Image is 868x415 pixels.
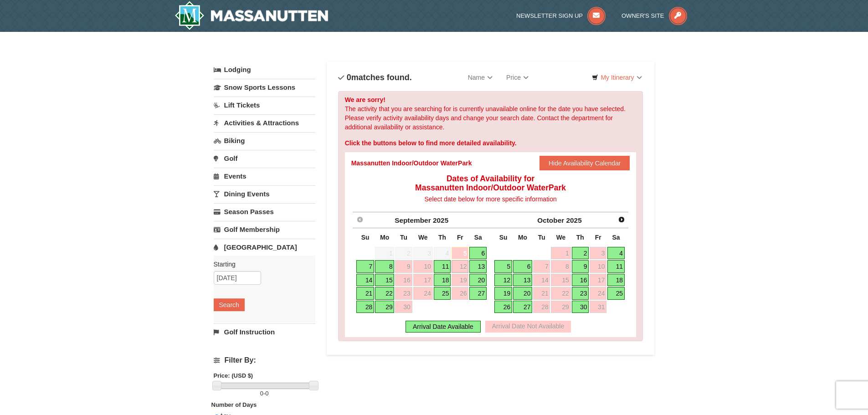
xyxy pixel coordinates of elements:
a: 26 [452,287,468,300]
span: Wednesday [556,234,566,241]
a: 10 [413,260,433,273]
a: 16 [572,274,589,287]
h4: matches found. [338,73,412,82]
a: Golf [214,150,315,167]
a: Snow Sports Lessons [214,79,315,96]
a: 14 [356,274,374,287]
span: September [395,216,431,224]
a: 19 [452,274,468,287]
a: 18 [434,274,451,287]
span: 1 [375,247,394,260]
span: Select date below for more specific information [424,195,556,203]
button: Hide Availability Calendar [539,156,630,170]
strong: Number of Days [211,401,257,408]
a: 12 [452,260,468,273]
a: 3 [590,247,606,260]
a: 20 [469,274,487,287]
a: 25 [607,287,625,300]
a: 26 [494,301,512,313]
a: 8 [375,260,394,273]
button: Search [214,298,245,311]
span: Thursday [576,234,584,241]
a: 11 [434,260,451,273]
a: 28 [533,301,550,313]
a: Golf Instruction [214,323,315,340]
a: Next [615,213,628,226]
img: Massanutten Resort Logo [175,1,329,30]
a: My Itinerary [586,71,647,84]
a: 17 [413,274,433,287]
a: [GEOGRAPHIC_DATA] [214,239,315,256]
span: Saturday [474,234,482,241]
a: 17 [590,274,606,287]
a: 8 [551,260,570,273]
a: 30 [395,301,412,313]
a: 2 [572,247,589,260]
strong: Price: (USD $) [214,372,253,379]
span: October [537,216,564,224]
label: - [214,389,315,398]
span: Wednesday [418,234,428,241]
a: 18 [607,274,625,287]
a: Activities & Attractions [214,114,315,131]
div: Click the buttons below to find more detailed availability. [345,138,637,148]
a: 15 [551,274,570,287]
a: Golf Membership [214,221,315,238]
a: Lift Tickets [214,97,315,113]
span: 0 [260,390,263,397]
a: 29 [375,301,394,313]
a: 27 [513,301,532,313]
span: Prev [356,216,364,223]
strong: We are sorry! [345,96,385,103]
a: Owner's Site [621,12,687,19]
a: 5 [452,247,468,260]
span: Tuesday [400,234,407,241]
a: 24 [413,287,433,300]
span: Thursday [438,234,446,241]
a: 7 [356,260,374,273]
a: 19 [494,287,512,300]
span: 2025 [566,216,582,224]
a: 28 [356,301,374,313]
span: 0 [265,390,268,397]
span: 4 [434,247,451,260]
a: 1 [551,247,570,260]
a: 5 [494,260,512,273]
a: 13 [469,260,487,273]
a: 23 [572,287,589,300]
a: 10 [590,260,606,273]
a: Lodging [214,61,315,78]
a: Prev [354,213,366,226]
a: 15 [375,274,394,287]
a: 6 [513,260,532,273]
a: 6 [469,247,487,260]
span: Saturday [612,234,620,241]
span: Sunday [499,234,508,241]
a: Massanutten Resort [175,1,329,30]
a: 30 [572,301,589,313]
a: 23 [395,287,412,300]
a: 27 [469,287,487,300]
a: 16 [395,274,412,287]
span: Friday [595,234,601,241]
span: Monday [518,234,527,241]
a: 25 [434,287,451,300]
a: Newsletter Sign Up [516,12,606,19]
a: Events [214,168,315,184]
span: Sunday [361,234,370,241]
div: Arrival Date Available [406,321,481,333]
div: The activity that you are searching for is currently unavailable online for the date you have sel... [338,91,643,341]
label: Starting [214,260,308,269]
a: 9 [395,260,412,273]
span: Owner's Site [621,12,664,19]
a: 29 [551,301,570,313]
div: Massanutten Indoor/Outdoor WaterPark [351,159,472,168]
a: 4 [607,247,625,260]
a: Biking [214,132,315,149]
span: Monday [380,234,389,241]
a: 11 [607,260,625,273]
a: 24 [590,287,606,300]
a: 22 [375,287,394,300]
a: 31 [590,301,606,313]
span: Next [618,216,625,223]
